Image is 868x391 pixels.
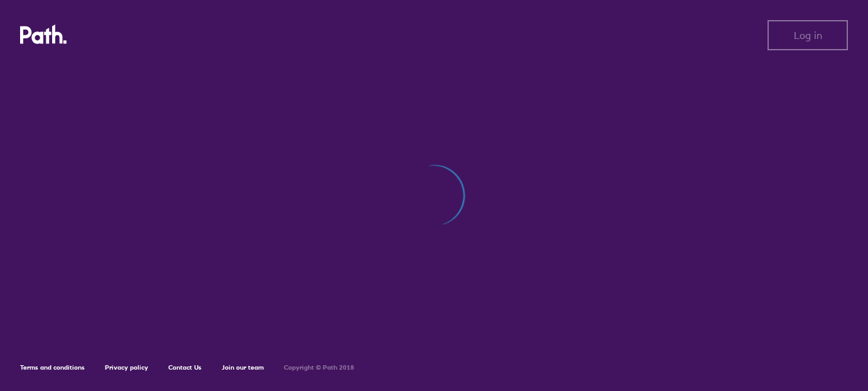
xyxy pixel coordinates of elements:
[794,30,822,41] span: Log in
[105,363,148,372] a: Privacy policy
[768,20,848,50] button: Log in
[168,363,202,372] a: Contact Us
[20,363,85,372] a: Terms and conditions
[222,363,264,372] a: Join our team
[284,364,354,372] h6: Copyright © Path 2018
